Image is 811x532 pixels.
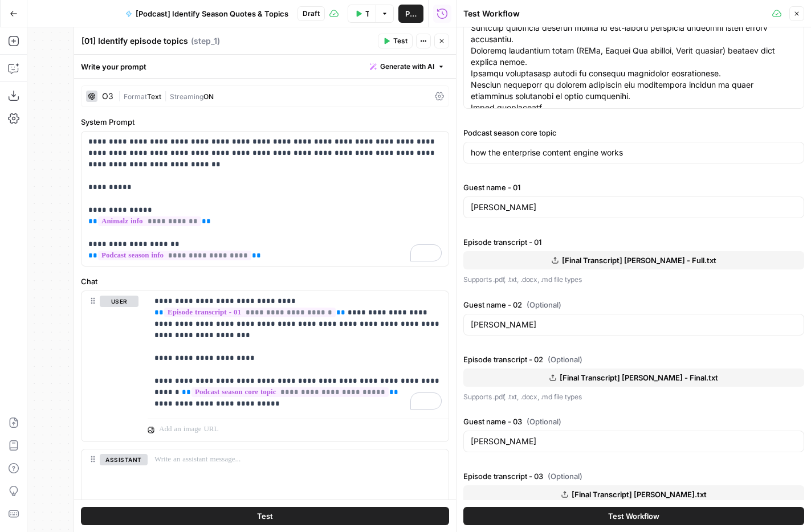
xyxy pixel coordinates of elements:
span: [Final Transcript] [PERSON_NAME] - Full.txt [562,255,716,266]
button: [Final Transcript] [PERSON_NAME].txt [463,485,804,504]
button: [Final Transcript] [PERSON_NAME] - Full.txt [463,251,804,269]
div: To enrich screen reader interactions, please activate Accessibility in Grammarly extension settings [81,132,449,266]
span: Test [257,510,273,522]
p: Supports .pdf, .txt, .docx, .md file types [463,274,804,285]
button: [Final Transcript] [PERSON_NAME] - Final.txt [463,369,804,387]
span: | [118,90,124,101]
span: [Final Transcript] [PERSON_NAME] - Final.txt [560,372,718,383]
label: System Prompt [81,116,449,128]
span: (Optional) [548,354,582,365]
div: Write your prompt [74,55,456,78]
span: | [161,90,170,101]
span: Test [393,36,407,46]
label: Guest name - 01 [463,182,804,193]
div: assistant [81,449,138,529]
button: user [100,296,138,307]
span: (Optional) [548,470,582,482]
div: user [81,291,138,441]
label: Podcast season core topic [463,127,804,138]
span: Publish [405,8,417,19]
span: Test Workflow [365,8,369,19]
button: Generate with AI [365,59,449,74]
p: Supports .pdf, .txt, .docx, .md file types [463,391,804,403]
label: Guest name - 03 [463,416,804,427]
button: assistant [100,454,148,465]
div: O3 [102,92,113,100]
span: [Podcast] Identify Season Quotes & Topics [136,8,288,19]
span: ( step_1 ) [191,35,220,47]
span: Test Workflow [608,510,659,522]
label: Guest name - 02 [463,299,804,310]
div: To enrich screen reader interactions, please activate Accessibility in Grammarly extension settings [148,291,449,414]
span: [Final Transcript] [PERSON_NAME].txt [572,489,707,500]
textarea: [01] Identify episode topics [81,35,188,47]
button: Publish [398,5,423,23]
button: Test [378,34,413,48]
span: (Optional) [527,299,561,310]
label: Episode transcript - 03 [463,470,804,482]
button: Test [81,507,449,525]
button: Test Workflow [463,507,804,525]
button: [Podcast] Identify Season Quotes & Topics [119,5,295,23]
span: Streaming [170,92,203,101]
span: (Optional) [527,416,561,427]
button: Test Workflow [348,5,376,23]
label: Chat [81,276,449,287]
span: Text [147,92,161,101]
label: Episode transcript - 01 [463,236,804,248]
label: Episode transcript - 02 [463,354,804,365]
span: Draft [303,9,320,19]
span: Format [124,92,147,101]
span: Generate with AI [380,62,434,72]
span: ON [203,92,214,101]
